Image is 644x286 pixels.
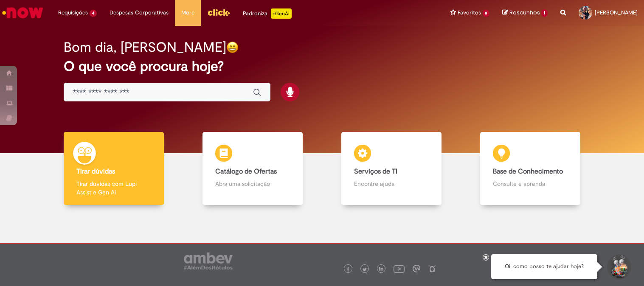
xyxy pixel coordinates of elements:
[413,265,420,272] img: logo_footer_workplace.png
[215,167,277,176] b: Catálogo de Ofertas
[595,9,638,16] span: [PERSON_NAME]
[183,132,322,205] a: Catálogo de Ofertas Abra uma solicitação
[354,167,397,176] b: Serviços de TI
[606,254,631,280] button: Iniciar Conversa de Suporte
[110,8,169,17] span: Despesas Corporativas
[354,179,429,188] p: Encontre ajuda
[509,8,540,17] span: Rascunhos
[483,10,490,17] span: 8
[215,179,290,188] p: Abra uma solicitação
[64,40,226,55] h2: Bom dia, [PERSON_NAME]
[58,8,88,17] span: Requisições
[181,8,194,17] span: More
[458,8,481,17] span: Favoritos
[271,8,292,19] p: +GenAi
[1,4,45,21] img: ServiceNow
[541,9,548,17] span: 1
[45,132,183,205] a: Tirar dúvidas Tirar dúvidas com Lupi Assist e Gen Ai
[207,6,230,19] img: click_logo_yellow_360x200.png
[346,267,350,272] img: logo_footer_facebook.png
[493,179,568,188] p: Consulte e aprenda
[363,267,367,272] img: logo_footer_twitter.png
[76,179,151,196] p: Tirar dúvidas com Lupi Assist e Gen Ai
[322,132,461,205] a: Serviços de TI Encontre ajuda
[502,9,548,17] a: Rascunhos
[90,10,97,17] span: 4
[243,8,292,19] div: Padroniza
[493,167,563,176] b: Base de Conhecimento
[76,167,115,176] b: Tirar dúvidas
[394,263,405,274] img: logo_footer_youtube.png
[64,59,580,74] h2: O que você procura hoje?
[428,265,436,272] img: logo_footer_naosei.png
[491,254,597,279] div: Oi, como posso te ajudar hoje?
[226,41,239,53] img: happy-face.png
[184,252,233,269] img: logo_footer_ambev_rotulo_gray.png
[379,267,383,272] img: logo_footer_linkedin.png
[461,132,599,205] a: Base de Conhecimento Consulte e aprenda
